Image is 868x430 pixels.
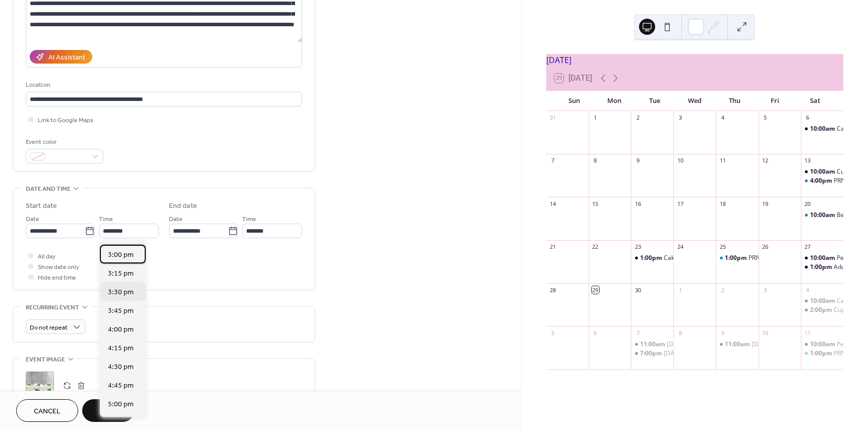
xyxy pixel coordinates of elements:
[640,254,664,262] span: 1:00pm
[634,114,642,122] div: 2
[594,91,634,111] div: Mon
[549,114,557,122] div: 31
[762,157,769,165] div: 12
[716,254,758,262] div: PRIVATE EVENT - NCCPA Team Building Event
[108,268,134,279] span: 3:15 pm
[631,254,673,262] div: Cake Decorating Class
[549,286,557,294] div: 28
[82,399,134,422] button: Save
[16,399,78,422] button: Cancel
[634,200,642,207] div: 16
[549,157,557,165] div: 7
[592,157,599,165] div: 8
[762,200,769,207] div: 19
[546,54,843,66] div: [DATE]
[762,114,769,122] div: 5
[108,343,134,354] span: 4:15 pm
[99,214,113,225] span: Time
[719,329,726,337] div: 9
[554,91,595,111] div: Sun
[108,250,134,260] span: 3:00 pm
[801,254,843,262] div: Petit Four Class
[801,125,843,133] div: Cake Decorating Class
[592,329,599,337] div: 6
[26,80,300,90] div: Location
[108,325,134,335] span: 4:00 pm
[676,286,684,294] div: 1
[719,243,726,251] div: 25
[631,340,673,349] div: Halloween Cookie Decorating
[549,243,557,251] div: 21
[755,91,795,111] div: Fri
[108,362,134,372] span: 4:30 pm
[810,340,837,349] span: 10:00am
[810,349,834,358] span: 1:00pm
[592,243,599,251] div: 22
[634,243,642,251] div: 23
[26,214,39,225] span: Date
[169,214,183,225] span: Date
[592,200,599,207] div: 15
[751,340,825,349] div: [DATE] Cookie Decorating
[30,50,92,64] button: AI Assistant
[674,91,715,111] div: Wed
[801,306,843,314] div: CupCake / Cake Pop Class
[801,263,843,272] div: Adult Entrepreneur Class
[592,286,599,294] div: 29
[634,329,642,337] div: 7
[676,329,684,337] div: 8
[169,201,197,211] div: End date
[801,177,843,185] div: PRIVATE EVENT - Jain Birthday Party
[676,114,684,122] div: 3
[108,381,134,391] span: 4:45 pm
[715,91,755,111] div: Thu
[38,251,55,262] span: All day
[38,273,76,283] span: Hide end time
[26,302,79,313] span: Recurring event
[801,168,843,176] div: CupCake / Cake Pop Class
[634,91,675,111] div: Tue
[38,115,93,126] span: Link to Google Maps
[634,286,642,294] div: 30
[719,114,726,122] div: 4
[762,243,769,251] div: 26
[801,211,843,220] div: Beginner Cookie School Class
[801,340,843,349] div: Petit Four Class
[108,287,134,298] span: 3:30 pm
[108,306,134,316] span: 3:45 pm
[108,399,134,410] span: 5:00 pm
[631,349,673,358] div: Halloween Cookie Decorating
[676,243,684,251] div: 24
[804,243,812,251] div: 27
[640,349,664,358] span: 7:00pm
[549,200,557,207] div: 14
[804,200,812,207] div: 20
[26,371,54,400] div: ;
[719,286,726,294] div: 2
[804,157,812,165] div: 13
[34,406,61,417] span: Cancel
[664,349,737,358] div: [DATE] Cookie Decorating
[762,286,769,294] div: 3
[725,340,751,349] span: 11:00am
[810,211,837,220] span: 10:00am
[725,254,748,262] span: 1:00pm
[48,52,85,63] div: AI Assistant
[810,263,834,272] span: 1:00pm
[667,340,740,349] div: [DATE] Cookie Decorating
[810,125,837,133] span: 10:00am
[26,201,57,211] div: Start date
[38,262,79,273] span: Show date only
[810,168,837,176] span: 10:00am
[795,91,835,111] div: Sat
[634,157,642,165] div: 9
[810,306,834,314] span: 2:00pm
[26,354,65,365] span: Event image
[676,200,684,207] div: 17
[664,254,727,262] div: Cake Decorating Class
[26,184,71,194] span: Date and time
[640,340,667,349] span: 11:00am
[26,137,101,147] div: Event color
[801,349,843,358] div: PRIVATE EVENT - Smith Birthday Party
